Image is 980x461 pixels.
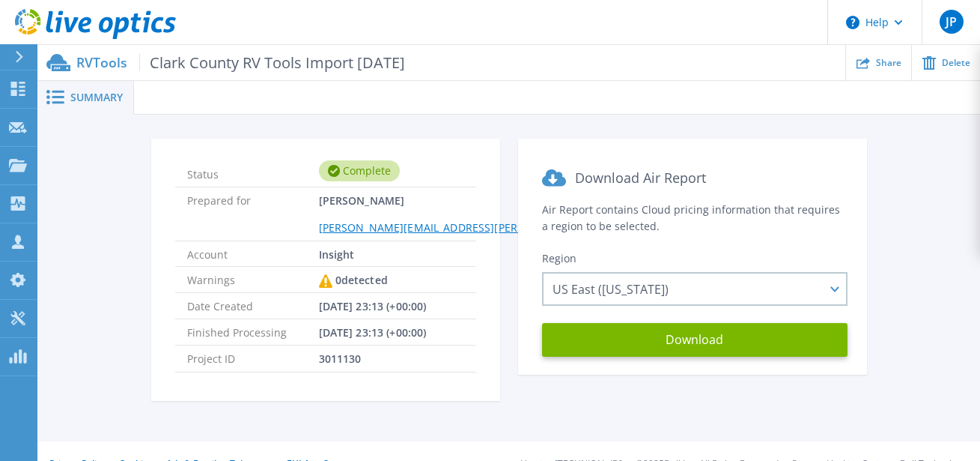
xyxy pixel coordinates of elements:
div: US East ([US_STATE]) [542,272,847,306]
span: [PERSON_NAME] [319,187,668,240]
span: Download Air Report [575,169,706,187]
p: RVTools [76,54,405,71]
span: Clark County RV Tools Import [DATE] [139,54,405,71]
span: Delete [942,58,970,67]
span: Warnings [187,267,319,292]
span: Account [187,241,319,266]
a: [PERSON_NAME][EMAIL_ADDRESS][PERSON_NAME][DOMAIN_NAME] [319,220,668,235]
div: Complete [319,160,400,181]
span: Status [187,161,319,181]
span: Air Report contains Cloud pricing information that requires a region to be selected. [542,202,840,233]
span: Share [876,58,901,67]
span: JP [946,16,957,28]
span: Summary [70,92,123,103]
span: Insight [319,241,355,266]
span: 3011130 [319,346,362,371]
span: [DATE] 23:13 (+00:00) [319,319,427,345]
div: 0 detected [319,267,388,294]
span: Project ID [187,346,319,371]
span: Finished Processing [187,319,319,345]
span: Date Created [187,293,319,319]
span: Region [542,251,576,265]
button: Download [542,323,847,357]
span: Prepared for [187,187,319,240]
span: [DATE] 23:13 (+00:00) [319,293,427,319]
